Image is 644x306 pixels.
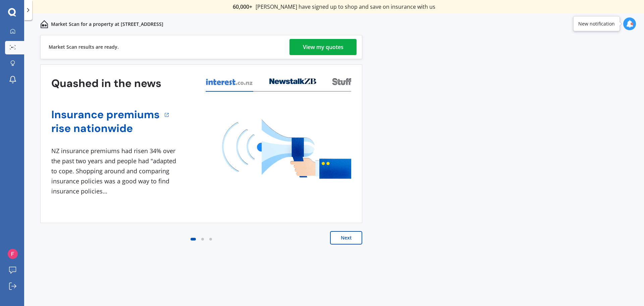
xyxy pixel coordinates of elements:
[578,20,615,27] div: New notification
[51,108,160,122] a: Insurance premiums
[51,122,160,135] a: rise nationwide
[8,249,18,259] img: ACg8ocINJ69GeXfuR9JOgPT-pUZfzpC-toGyAvuoWFYsTMX9=s96-c
[51,21,163,28] p: Market Scan for a property at [STREET_ADDRESS]
[51,146,179,196] div: NZ insurance premiums had risen 34% over the past two years and people had "adapted to cope. Shop...
[222,119,351,179] img: media image
[49,35,119,59] div: Market Scan results are ready.
[303,39,343,55] div: View my quotes
[289,39,357,55] a: View my quotes
[51,77,161,90] h3: Quashed in the news
[330,231,362,245] button: Next
[40,20,48,28] img: home-and-contents.b802091223b8502ef2dd.svg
